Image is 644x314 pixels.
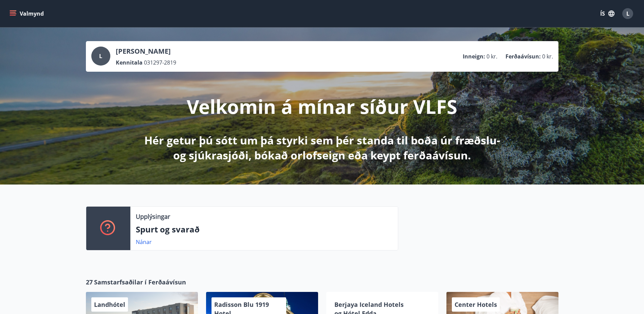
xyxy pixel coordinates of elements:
button: menu [8,7,47,20]
span: L [626,10,629,17]
span: 27 [86,278,93,286]
span: Samstarfsaðilar í Ferðaávísun [94,278,186,286]
span: 0 kr. [542,53,553,60]
p: Velkomin á mínar síður VLFS [187,93,457,119]
p: Inneign : [463,53,485,60]
span: Landhótel [94,300,125,309]
p: Hér getur þú sótt um þá styrki sem þér standa til boða úr fræðslu- og sjúkrasjóði, bókað orlofsei... [143,133,501,163]
span: 031297-2819 [144,59,176,66]
p: Upplýsingar [136,212,170,221]
p: Ferðaávísun : [505,53,541,60]
p: [PERSON_NAME] [116,47,176,56]
span: Center Hotels [455,300,497,309]
button: ÍS [596,7,618,20]
p: Spurt og svarað [136,224,392,235]
span: 0 kr. [486,53,497,60]
a: Nánar [136,238,152,246]
span: L [99,52,102,60]
p: Kennitala [116,59,143,66]
button: L [620,5,636,22]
